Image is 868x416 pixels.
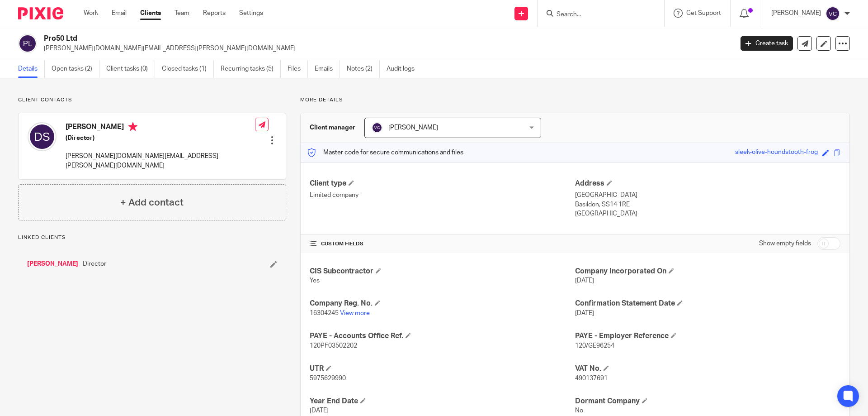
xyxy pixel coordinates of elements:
[140,9,161,18] a: Clients
[83,259,106,268] span: Director
[759,239,811,248] label: Show empty fields
[66,122,255,134] h4: [PERSON_NAME]
[52,60,99,78] a: Open tasks (2)
[84,9,98,18] a: Work
[556,11,637,19] input: Search
[310,123,355,132] h3: Client manager
[310,397,575,406] h4: Year End Date
[310,310,339,316] span: 16304245
[575,407,583,414] span: No
[307,148,463,157] p: Master code for secure communications and files
[18,234,286,241] p: Linked clients
[310,240,575,248] h4: CUSTOM FIELDS
[310,179,575,188] h4: Client type
[310,267,575,276] h4: CIS Subcontractor
[288,60,308,78] a: Files
[310,364,575,373] h4: UTR
[239,9,263,18] a: Settings
[175,9,189,18] a: Team
[575,343,614,349] span: 120/GE96254
[162,60,214,78] a: Closed tasks (1)
[575,375,608,382] span: 490137691
[18,60,45,78] a: Details
[575,331,840,341] h4: PAYE - Employer Reference
[372,122,382,133] img: svg%3E
[575,267,840,276] h4: Company Incorporated On
[112,9,127,18] a: Email
[575,191,840,200] p: [GEOGRAPHIC_DATA]
[128,122,137,131] i: Primary
[66,152,255,170] p: [PERSON_NAME][DOMAIN_NAME][EMAIL_ADDRESS][PERSON_NAME][DOMAIN_NAME]
[18,7,63,19] img: Pixie
[340,310,370,316] a: View more
[575,310,594,316] span: [DATE]
[310,331,575,341] h4: PAYE - Accounts Office Ref.
[686,10,721,16] span: Get Support
[18,34,37,53] img: svg%3E
[388,124,438,131] span: [PERSON_NAME]
[735,148,818,158] div: sleek-olive-houndstooth-frog
[120,196,184,210] h4: + Add contact
[106,60,155,78] a: Client tasks (0)
[347,60,380,78] a: Notes (2)
[203,9,226,18] a: Reports
[575,209,840,218] p: [GEOGRAPHIC_DATA]
[310,407,329,414] span: [DATE]
[575,364,840,373] h4: VAT No.
[575,277,594,284] span: [DATE]
[575,397,840,406] h4: Dormant Company
[27,259,78,268] a: [PERSON_NAME]
[310,277,320,284] span: Yes
[310,343,357,349] span: 120PF03502202
[44,34,590,43] h2: Pro50 Ltd
[575,299,840,308] h4: Confirmation Statement Date
[771,9,821,18] p: [PERSON_NAME]
[44,44,727,53] p: [PERSON_NAME][DOMAIN_NAME][EMAIL_ADDRESS][PERSON_NAME][DOMAIN_NAME]
[66,134,255,143] h5: (Director)
[826,6,840,21] img: svg%3E
[575,179,840,188] h4: Address
[18,96,286,104] p: Client contacts
[300,96,850,104] p: More details
[315,60,340,78] a: Emails
[28,122,57,151] img: svg%3E
[221,60,281,78] a: Recurring tasks (5)
[310,191,575,200] p: Limited company
[575,200,840,209] p: Basildon, SS14 1RE
[310,375,346,382] span: 5975629990
[387,60,421,78] a: Audit logs
[741,36,793,51] a: Create task
[310,299,575,308] h4: Company Reg. No.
